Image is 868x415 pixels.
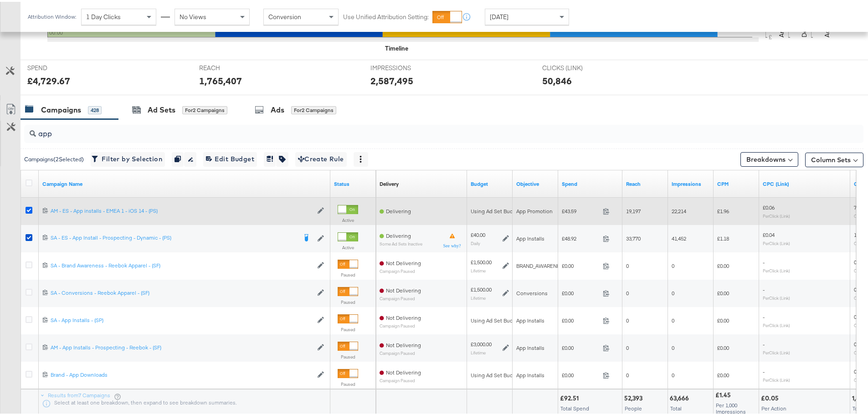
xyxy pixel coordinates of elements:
sub: Campaign Paused [380,349,421,354]
a: SA - ES - App Install - Prospecting - Dynamic - (PS) [51,232,297,241]
text: Delivery [800,12,808,36]
div: £92.51 [560,392,581,401]
div: 63,666 [670,392,692,401]
span: Delivering [386,206,411,213]
div: £1.45 [715,389,734,398]
span: App Installs [516,370,544,377]
sub: Per Click (Link) [763,348,790,354]
span: Filter by Selection [93,152,162,163]
div: SA - App Installs - (SP) [51,315,313,322]
span: 0 [672,343,674,349]
div: Campaigns [41,103,81,113]
span: 726 [854,202,862,209]
span: £0.00 [717,343,729,349]
div: Using Ad Set Budget [471,370,521,377]
span: £48.92 [562,233,599,240]
span: SPEND [27,62,96,71]
a: Your campaign name. [42,179,327,186]
div: AM - ES - App installs - EMEA 1 - iOS 14 - (PS) [51,205,313,213]
a: AM - App Installs - Prospecting - Reebok - (SF) [51,342,313,350]
span: App Promotion [516,206,553,213]
a: The number of times your ad was served. On mobile apps an ad is counted as served the first time ... [672,179,710,186]
sub: Campaign Paused [380,267,421,272]
span: Not Delivering [386,258,421,265]
label: Paused [338,379,358,385]
span: £1.18 [717,233,729,240]
span: Edit Budget [206,152,254,163]
span: 0 [854,284,857,291]
a: Brand - App Downloads [51,369,313,377]
div: SA - Brand Awareness - Reebok Apparel - (SF) [51,260,313,267]
span: - [763,257,765,264]
span: 0 [672,288,674,295]
span: - [763,339,765,346]
div: 2,587,495 [370,72,413,86]
label: Active [338,215,358,221]
span: App Installs [516,233,544,240]
sub: Campaign Paused [380,294,421,299]
span: Not Delivering [386,285,421,292]
span: Not Delivering [386,340,421,347]
span: - [763,366,765,373]
label: Active [338,243,358,249]
span: Conversions [516,288,548,295]
span: App Installs [516,315,544,322]
span: IMPRESSIONS [370,62,439,71]
span: 1,159 [854,230,866,236]
span: 0 [854,312,857,318]
label: Paused [338,297,358,303]
span: £0.00 [717,288,729,295]
span: 0 [626,315,629,322]
span: £0.00 [562,288,599,295]
button: Column Sets [805,151,863,165]
label: Paused [338,352,358,358]
span: - [763,312,765,318]
span: REACH [199,62,267,71]
span: 0 [854,366,857,373]
span: £0.04 [763,230,775,236]
a: The maximum amount you're willing to spend on your ads, on average each day or over the lifetime ... [471,179,509,186]
div: £0.05 [761,392,781,401]
div: £1,500.00 [471,257,492,264]
span: 0 [626,261,629,267]
span: 1 Day Clicks [86,11,121,19]
span: 33,770 [626,233,641,240]
span: People [625,403,642,410]
div: Ads [271,103,284,113]
a: The total amount spent to date. [562,179,619,186]
div: Attribution Window: [27,12,77,18]
span: Not Delivering [386,313,421,319]
div: Brand - App Downloads [51,369,313,377]
sub: Per Click (Link) [763,266,790,272]
div: £3,000.00 [471,339,492,346]
span: 0 [672,261,674,267]
div: Campaigns ( 2 Selected) [24,154,84,162]
div: 428 [88,104,102,113]
a: SA - App Installs - (SP) [51,315,313,323]
a: SA - Brand Awareness - Reebok Apparel - (SF) [51,260,313,268]
span: £0.00 [717,261,729,267]
a: Your campaign's objective. [516,179,555,186]
a: The average cost for each link click you've received from your ad. [763,179,847,186]
span: £43.59 [562,206,599,213]
span: 0 [854,257,857,264]
span: Per 1,000 Impressions [716,400,746,413]
div: for 2 Campaigns [182,104,227,113]
div: for 2 Campaigns [291,104,336,113]
span: BRAND_AWARENESS [516,261,566,267]
span: - [763,284,765,291]
span: 0 [626,343,629,349]
div: SA - Conversions - Reebok Apparel - (SF) [51,287,313,295]
button: Edit Budget [203,150,257,165]
sub: Lifetime [471,266,486,272]
div: Delivery [380,179,399,186]
div: Timeline [385,42,408,51]
a: The number of people your ad was served to. [626,179,664,186]
sub: Per Click (Link) [763,375,790,381]
span: 0 [672,315,674,322]
div: 52,393 [624,392,645,401]
sub: Per Click (Link) [763,211,790,217]
div: £40.00 [471,230,485,237]
span: £0.00 [562,315,599,322]
sub: Some Ad Sets Inactive [380,240,422,245]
